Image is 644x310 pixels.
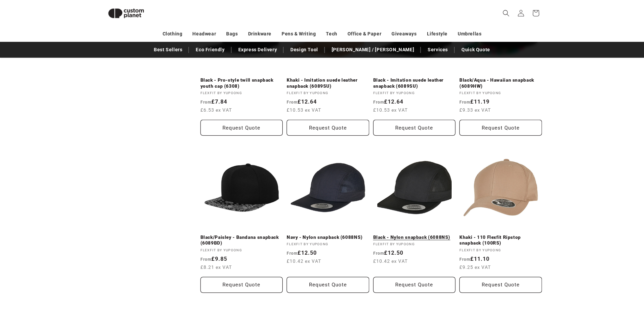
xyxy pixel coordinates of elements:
a: Pens & Writing [282,28,316,40]
a: Bags [226,28,238,40]
a: Headwear [192,28,216,40]
a: Quick Quote [458,44,494,56]
button: Request Quote [459,120,542,136]
a: Services [424,44,451,56]
a: Lifestyle [427,28,448,40]
a: Black/Aqua - Hawaiian snapback (6089HW) [459,77,542,89]
button: Request Quote [287,120,369,136]
button: Request Quote [373,277,456,293]
a: Black - Imitation suede leather snapback (6089SU) [373,77,456,89]
a: Best Sellers [150,44,186,56]
a: [PERSON_NAME] / [PERSON_NAME] [328,44,418,56]
a: Clothing [163,28,183,40]
a: Tech [326,28,337,40]
a: Khaki - Imitation suede leather snapback (6089SU) [287,77,369,89]
a: Office & Paper [348,28,381,40]
a: Black - Nylon snapback (6088NS) [373,234,456,241]
a: Black - Pro-style twill snapback youth cap (6308) [200,77,283,89]
a: Navy - Nylon snapback (6088NS) [287,234,369,241]
a: Umbrellas [458,28,481,40]
a: Black/Paisley - Bandana snapback (6089BD) [200,234,283,246]
button: Request Quote [459,277,542,293]
button: Request Quote [287,277,369,293]
iframe: Chat Widget [531,237,644,310]
button: Request Quote [373,120,456,136]
a: Drinkware [248,28,271,40]
button: Request Quote [200,120,283,136]
a: Khaki - 110 Flexfit Ripstop snapback (100RS) [459,234,542,246]
button: Request Quote [200,277,283,293]
a: Express Delivery [235,44,281,56]
a: Design Tool [287,44,321,56]
a: Giveaways [391,28,416,40]
a: Eco Friendly [192,44,228,56]
img: Custom Planet [102,3,150,24]
summary: Search [499,6,514,21]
